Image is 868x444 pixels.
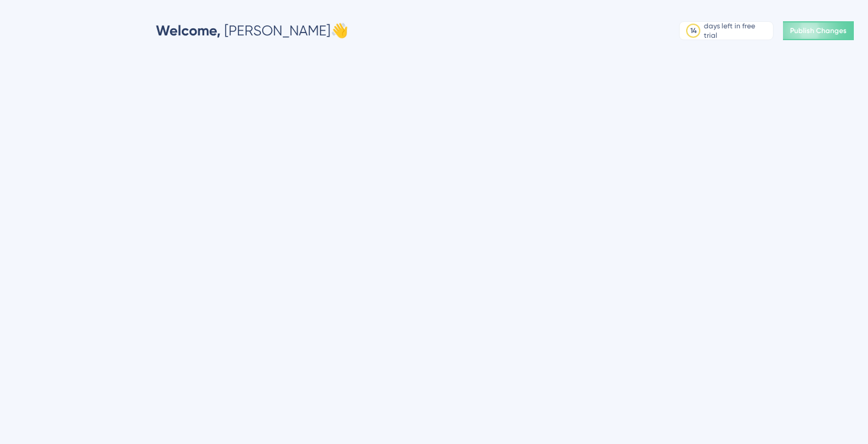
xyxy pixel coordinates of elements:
[790,26,847,35] span: Publish Changes
[156,21,348,40] div: [PERSON_NAME] 👋
[783,21,854,40] button: Publish Changes
[704,21,769,40] div: days left in free trial
[690,26,697,35] div: 14
[156,22,221,39] span: Welcome,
